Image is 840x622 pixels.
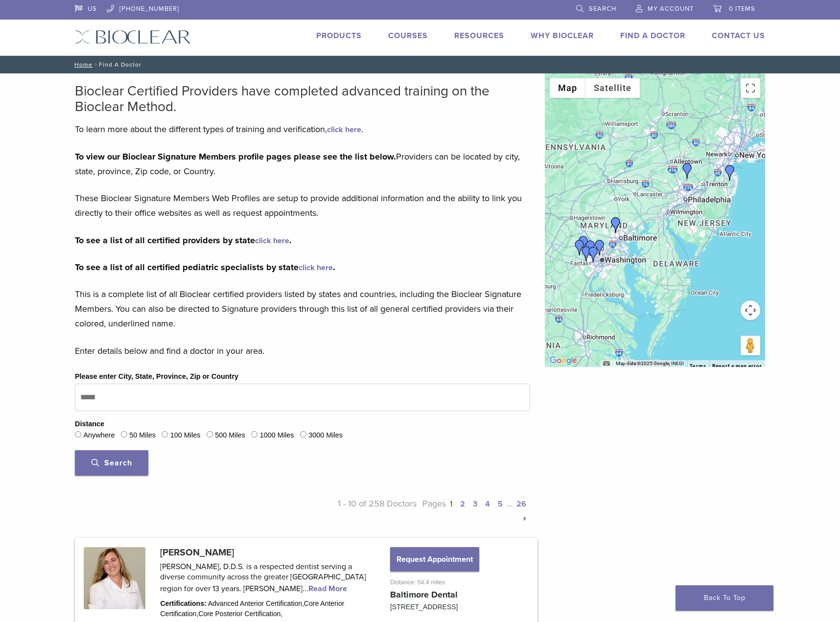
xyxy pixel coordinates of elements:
[255,236,289,246] a: click here
[676,585,773,611] a: Back To Top
[75,30,191,44] img: Bioclear
[550,78,585,98] button: Show street map
[592,240,607,255] div: Dr. Iris Navabi
[589,5,616,13] span: Search
[129,430,156,441] label: 50 Miles
[299,263,333,273] a: click here
[712,363,762,369] a: Report a map error
[741,300,760,320] button: Map camera controls
[75,287,530,331] p: This is a complete list of all Bioclear certified providers listed by states and countries, inclu...
[75,149,530,179] p: Providers can be located by city, state, province, Zip code, or Country.
[648,5,694,13] span: My Account
[75,151,396,162] strong: To view our Bioclear Signature Members profile pages please see the list below.
[608,217,624,233] div: Dr. Rebecca Allen
[547,354,580,367] a: Open this area in Google Maps (opens a new window)
[75,191,530,220] p: These Bioclear Signature Members Web Profiles are setup to provide additional information and the...
[679,163,695,179] div: Dr. Robert Scarazzo
[170,430,201,441] label: 100 Miles
[75,262,335,273] strong: To see a list of all certified pediatric specialists by state .
[531,31,594,41] a: Why Bioclear
[75,371,238,382] label: Please enter City, State, Province, Zip or Country
[303,496,417,526] p: 1 - 10 of 258 Doctors
[390,547,479,572] button: Request Appointment
[603,360,610,367] button: Keyboard shortcuts
[75,122,530,137] p: To learn more about the different types of training and verification, .
[93,62,99,67] span: /
[576,236,591,252] div: Dr. Maya Bachour
[485,499,490,509] a: 4
[454,31,504,41] a: Resources
[75,235,292,246] strong: To see a list of all certified providers by state .
[516,499,526,509] a: 26
[579,246,594,262] div: Dr. Komal Karmacharya
[585,78,640,98] button: Show satellite imagery
[327,125,361,135] a: click here
[583,240,598,256] div: Dr. Shane Costa
[616,361,684,366] span: Map data ©2025 Google, INEGI
[498,499,503,509] a: 5
[741,336,760,355] button: Drag Pegman onto the map to open Street View
[741,78,760,98] button: Toggle fullscreen view
[585,247,601,262] div: Dr. Maribel Vann
[388,31,428,41] a: Courses
[83,430,115,441] label: Anywhere
[75,419,104,430] legend: Distance
[712,31,765,41] a: Contact Us
[215,430,245,441] label: 500 Miles
[316,31,362,41] a: Products
[547,354,580,367] img: Google
[260,430,294,441] label: 1000 Miles
[690,363,706,369] a: Terms (opens in new tab)
[308,430,343,441] label: 3000 Miles
[92,458,132,468] span: Search
[460,499,465,509] a: 2
[75,344,530,358] p: Enter details below and find a doctor in your area.
[722,165,738,181] div: Dr. Dilini Peiris
[572,240,587,255] div: Dr. Shane Costa
[450,499,452,509] a: 1
[68,56,772,73] nav: Find A Doctor
[71,61,93,68] a: Home
[729,5,755,13] span: 0 items
[620,31,685,41] a: Find A Doctor
[473,499,477,509] a: 3
[75,83,530,115] h2: Bioclear Certified Providers have completed advanced training on the Bioclear Method.
[417,496,531,526] p: Pages
[507,498,513,509] span: …
[75,450,148,476] button: Search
